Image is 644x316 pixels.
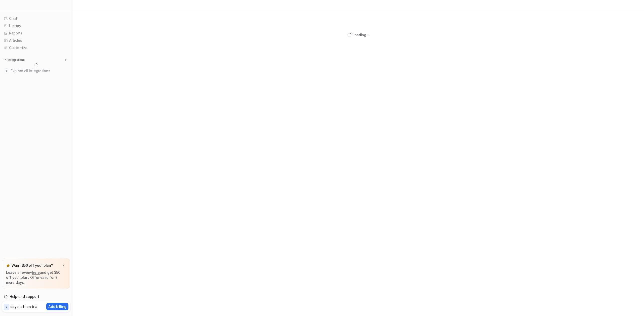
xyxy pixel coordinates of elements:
[64,58,67,62] img: menu_add.svg
[2,57,27,62] button: Integrations
[46,303,68,310] button: Add billing
[2,30,70,37] a: Reports
[32,270,40,275] a: here
[3,58,7,62] img: expand menu
[6,270,66,285] p: Leave a review and get $50 off your plan. Offer valid for 3 more days.
[6,263,10,267] img: star
[10,304,38,309] p: days left on trial
[2,67,70,74] a: Explore all integrations
[48,304,66,309] p: Add billing
[352,32,369,37] div: Loading...
[2,293,70,300] a: Help and support
[6,305,8,309] p: 7
[2,37,70,44] a: Articles
[11,67,68,75] span: Explore all integrations
[4,68,9,73] img: explore all integrations
[2,44,70,51] a: Customize
[8,58,25,62] p: Integrations
[62,264,65,267] img: x
[2,22,70,29] a: History
[12,263,53,268] p: Want $50 off your plan?
[2,15,70,22] a: Chat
